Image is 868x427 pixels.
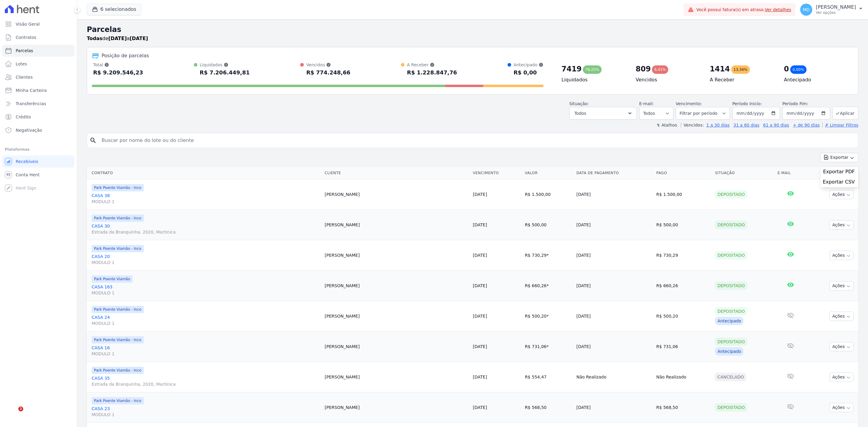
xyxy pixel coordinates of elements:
[92,215,144,222] span: Park Poente Viamão - Inco
[715,190,747,199] div: Depositado
[87,4,141,15] button: 6 selecionados
[574,110,586,117] span: Todos
[473,314,487,319] a: [DATE]
[92,375,320,387] a: CASA 35Estrada da Branquinha, 2020, Martinica
[696,7,791,13] span: Você possui fatura(s) em atraso.
[715,373,746,381] div: Cancelado
[322,240,470,271] td: [PERSON_NAME]
[654,167,713,179] th: Pago
[782,101,830,107] label: Período Fim:
[322,179,470,210] td: [PERSON_NAME]
[2,18,74,30] a: Visão Geral
[522,210,574,240] td: R$ 500,00
[16,87,47,93] span: Minha Carteira
[90,137,97,144] i: search
[574,240,654,271] td: [DATE]
[829,220,854,230] button: Ações
[574,167,654,179] th: Data de Pagamento
[522,179,574,210] td: R$ 1.500,00
[731,65,750,74] div: 13,34%
[92,290,320,296] span: MODULO 1
[829,403,854,412] button: Ações
[823,179,855,185] span: Exportar CSV
[522,167,574,179] th: Valor
[561,64,582,74] div: 7419
[16,101,46,107] span: Transferências
[16,172,39,178] span: Conta Hent
[561,76,626,83] h4: Liquidados
[676,101,702,106] label: Vencimento:
[16,21,40,27] span: Visão Geral
[322,362,470,392] td: [PERSON_NAME]
[92,367,144,374] span: Park Poente Viamão - Inco
[92,351,320,357] span: MODULO 1
[569,107,637,120] button: Todos
[98,134,856,146] input: Buscar por nome do lote ou do cliente
[92,253,320,265] a: CASA 20MODULO 1
[18,407,23,411] span: 2
[2,45,74,57] a: Parcelas
[322,210,470,240] td: [PERSON_NAME]
[470,167,523,179] th: Vencimento
[829,312,854,321] button: Ações
[636,76,700,83] h4: Vencidos
[715,403,747,412] div: Depositado
[16,74,33,80] span: Clientes
[656,123,677,127] label: ↯ Atalhos
[322,167,470,179] th: Cliente
[654,210,713,240] td: R$ 500,00
[639,101,654,106] label: E-mail:
[92,199,320,205] span: MODULO 1
[823,169,855,175] span: Exportar PDF
[92,223,320,235] a: CASA 30Estrada da Branquinha, 2020, Martinica
[2,111,74,123] a: Crédito
[5,146,72,153] div: Plataformas
[92,229,320,235] span: Estrada da Branquinha, 2020, Martinica
[522,392,574,423] td: R$ 568,50
[407,68,457,77] div: R$ 1.228.847,76
[2,155,74,168] a: Recebíveis
[473,283,487,288] a: [DATE]
[16,114,31,120] span: Crédito
[715,307,747,316] div: Depositado
[2,124,74,136] a: Negativação
[733,123,759,127] a: 31 a 60 dias
[2,98,74,110] a: Transferências
[654,301,713,331] td: R$ 500,20
[514,62,543,68] div: Antecipado
[306,62,351,68] div: Vencidos
[829,342,854,351] button: Ações
[652,65,668,74] div: 8,41%
[823,179,856,186] a: Exportar CSV
[2,169,74,181] a: Conta Hent
[574,392,654,423] td: [DATE]
[710,64,730,74] div: 1414
[514,68,543,77] div: R$ 0,00
[473,192,487,197] a: [DATE]
[574,301,654,331] td: [DATE]
[522,301,574,331] td: R$ 500,20
[681,123,704,127] label: Vencidos:
[710,76,774,83] h4: A Receber
[92,336,144,344] span: Park Poente Viamão - Inco
[92,314,320,326] a: CASA 24MODULO 1
[92,397,144,404] span: Park Poente Viamão - Inco
[200,68,250,77] div: R$ 7.206.449,81
[93,62,143,68] div: Total
[715,251,747,259] div: Depositado
[763,123,789,127] a: 61 a 90 dias
[407,62,457,68] div: A Receber
[522,271,574,301] td: R$ 660,26
[92,245,144,252] span: Park Poente Viamão - Inco
[732,101,762,106] label: Período Inicío:
[102,52,149,59] div: Posição de parcelas
[715,347,744,356] div: Antecipado
[87,167,322,179] th: Contrato
[200,62,250,68] div: Liquidados
[583,65,602,74] div: 78,25%
[130,36,148,41] strong: [DATE]
[92,306,144,313] span: Park Poente Viamão - Inco
[87,36,102,41] strong: Todas
[16,48,33,54] span: Parcelas
[473,253,487,258] a: [DATE]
